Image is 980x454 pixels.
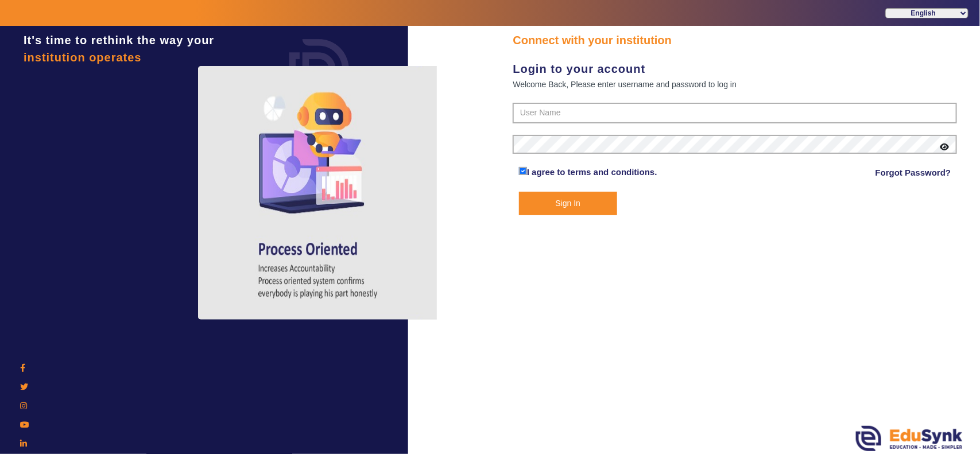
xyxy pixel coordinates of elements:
[513,60,957,77] div: Login to your account
[24,34,214,46] span: It's time to rethink the way your
[198,66,439,320] img: login4.png
[276,26,362,112] img: login.png
[876,166,951,180] a: Forgot Password?
[527,167,657,177] a: I agree to terms and conditions.
[513,32,957,49] div: Connect with your institution
[24,51,142,64] span: institution operates
[856,426,963,451] img: edusynk.png
[513,103,957,123] input: User Name
[519,192,617,215] button: Sign In
[513,77,957,91] div: Welcome Back, Please enter username and password to log in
